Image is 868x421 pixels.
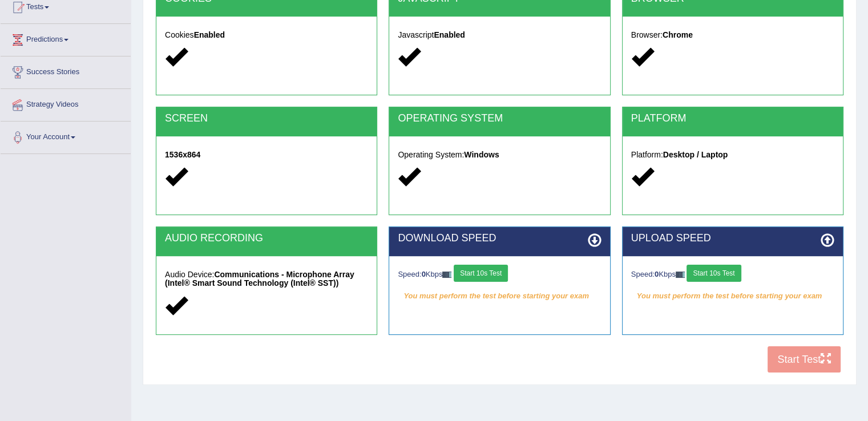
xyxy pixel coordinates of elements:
div: Speed: Kbps [398,265,601,285]
img: ajax-loader-fb-connection.gif [442,272,451,278]
h5: Cookies [165,31,368,39]
strong: Desktop / Laptop [663,150,728,159]
h5: Operating System: [398,151,601,159]
a: Strategy Videos [1,89,131,118]
a: Your Account [1,122,131,150]
a: Predictions [1,24,131,52]
div: Speed: Kbps [631,265,834,285]
button: Start 10s Test [687,265,741,282]
button: Start 10s Test [454,265,508,282]
h5: Audio Device: [165,270,368,288]
strong: Enabled [194,30,225,39]
h2: DOWNLOAD SPEED [398,233,601,244]
strong: 0 [655,270,659,278]
a: Success Stories [1,56,131,85]
strong: Communications - Microphone Array (Intel® Smart Sound Technology (Intel® SST)) [165,270,354,288]
strong: 0 [422,270,426,278]
h2: PLATFORM [631,113,834,124]
em: You must perform the test before starting your exam [398,288,601,305]
strong: Windows [464,150,499,159]
h2: UPLOAD SPEED [631,233,834,244]
h5: Browser: [631,31,834,39]
strong: Chrome [663,30,693,39]
h5: Platform: [631,151,834,159]
strong: Enabled [434,30,465,39]
em: You must perform the test before starting your exam [631,288,834,305]
img: ajax-loader-fb-connection.gif [676,272,685,278]
h2: SCREEN [165,113,368,124]
strong: 1536x864 [165,150,200,159]
h2: OPERATING SYSTEM [398,113,601,124]
h2: AUDIO RECORDING [165,233,368,244]
h5: Javascript [398,31,601,39]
